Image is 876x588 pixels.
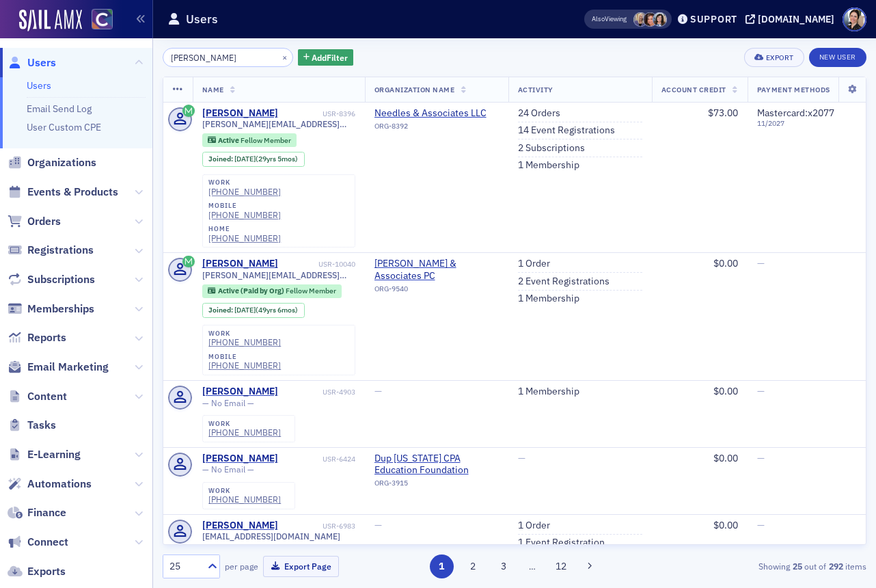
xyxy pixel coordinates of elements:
span: Exports [27,564,66,579]
a: 1 Membership [518,159,579,172]
a: [PHONE_NUMBER] [208,427,281,438]
span: [EMAIL_ADDRESS][DOMAIN_NAME] [202,531,340,542]
div: mobile [208,353,281,361]
a: Automations [8,477,92,492]
span: Add Filter [312,51,348,64]
a: Memberships [8,302,94,317]
a: Tasks [8,418,56,433]
span: Organizations [27,155,96,170]
a: Dup [US_STATE] CPA Education Foundation [374,453,499,477]
div: work [208,330,281,338]
div: 25 [169,559,200,574]
span: — [518,452,525,464]
a: [PHONE_NUMBER] [208,210,281,220]
img: SailAMX [19,10,82,31]
span: Profile [843,8,866,31]
div: USR-8396 [280,109,355,118]
span: — No Email — [202,398,254,408]
a: Active Fellow Member [208,135,290,144]
span: $0.00 [713,519,738,531]
a: Active (Paid by Org) Fellow Member [208,286,336,295]
a: 2 Subscriptions [518,142,585,155]
a: 24 Orders [518,107,560,120]
a: [PERSON_NAME] [202,520,278,532]
a: Users [8,55,56,70]
span: Automations [27,477,92,492]
a: E-Learning [8,447,81,462]
span: Dup California CPA Education Foundation [374,453,499,477]
div: ORG-8392 [374,122,499,135]
span: Account Credit [661,85,726,94]
span: Active (Paid by Org) [218,286,286,295]
strong: 25 [790,560,804,572]
span: Viewing [592,14,627,24]
span: — [757,452,765,464]
a: Registrations [8,243,94,258]
a: Needles & Associates LLC [374,107,499,120]
button: Export Page [263,556,339,577]
a: [PERSON_NAME] [202,107,278,120]
div: home [208,225,281,233]
div: Joined: 1976-03-31 00:00:00 [202,303,305,318]
a: 1 Membership [518,293,579,305]
span: Email Marketing [27,360,109,375]
a: [PERSON_NAME] [202,453,278,465]
button: 2 [461,554,484,578]
div: Active: Active: Fellow Member [202,133,297,147]
span: Alicia Gelinas [633,12,648,27]
span: Users [27,55,56,70]
span: Events & Products [27,185,118,200]
span: — [374,519,382,531]
span: [DATE] [234,305,256,315]
div: USR-10040 [280,260,355,269]
a: Orders [8,214,61,229]
a: View Homepage [82,9,113,32]
span: 11 / 2027 [757,119,834,128]
a: 2 Event Registrations [518,276,610,288]
span: Tasks [27,418,56,433]
span: Stacy Svendsen [653,12,667,27]
span: Katie Foo [643,12,657,27]
span: $73.00 [708,107,738,119]
span: — [757,385,765,397]
button: [DOMAIN_NAME] [745,14,839,24]
span: $0.00 [713,452,738,464]
div: USR-6424 [280,455,355,464]
div: Also [592,14,605,23]
button: × [279,51,291,63]
span: Ian D. Gardenswartz & Associates PC [374,258,499,282]
span: [DATE] [234,154,256,163]
a: User Custom CPE [27,121,101,133]
div: ORG-9540 [374,284,499,298]
div: [PHONE_NUMBER] [208,187,281,197]
div: (29yrs 5mos) [234,155,298,163]
span: E-Learning [27,447,81,462]
a: [PERSON_NAME] [202,386,278,398]
a: Connect [8,535,68,550]
a: New User [809,48,866,67]
div: (49yrs 6mos) [234,306,298,315]
div: USR-4903 [280,388,355,397]
span: — [374,385,382,397]
span: Registrations [27,243,94,258]
div: mobile [208,202,281,210]
a: Organizations [8,155,96,170]
span: — No Email — [202,464,254,475]
a: Users [27,79,51,92]
button: 12 [549,554,573,578]
button: 1 [430,554,454,578]
div: [PHONE_NUMBER] [208,337,281,347]
span: Mastercard : x2077 [757,107,834,119]
div: [DOMAIN_NAME] [758,13,834,25]
div: Support [690,13,737,25]
h1: Users [186,11,218,27]
span: … [523,560,542,572]
a: [PHONE_NUMBER] [208,360,281,371]
div: work [208,178,281,187]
